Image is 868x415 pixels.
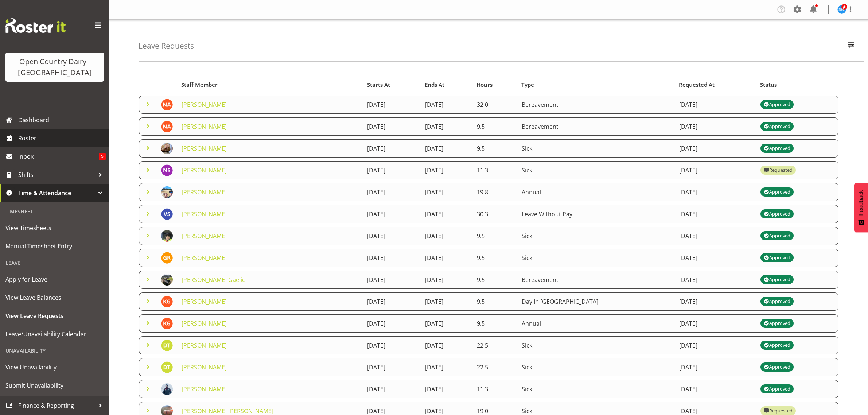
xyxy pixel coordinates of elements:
div: Approved [764,210,790,218]
td: Sick [517,380,675,398]
td: [DATE] [675,336,756,354]
span: Leave/Unavailability Calendar [5,329,104,340]
td: 11.3 [472,380,517,398]
td: [DATE] [675,161,756,179]
td: [DATE] [421,336,472,354]
a: [PERSON_NAME] [182,123,227,131]
span: Starts At [367,81,390,89]
div: Approved [764,297,790,306]
td: [DATE] [421,271,472,289]
a: [PERSON_NAME] [182,319,227,327]
td: [DATE] [363,314,420,333]
span: Staff Member [181,81,218,89]
div: Approved [764,144,790,153]
td: [DATE] [421,161,472,179]
td: [DATE] [363,183,420,201]
a: Leave/Unavailability Calendar [2,325,108,343]
div: Approved [764,122,790,131]
span: View Timesheets [5,222,104,233]
a: [PERSON_NAME] [182,188,227,196]
a: [PERSON_NAME] [182,166,227,174]
div: Approved [764,363,790,372]
td: Leave Without Pay [517,205,675,223]
img: brent-adams6c2ed5726f1d41a690d4d5a40633ac2e.png [161,143,173,154]
td: [DATE] [675,227,756,245]
span: Type [521,81,534,89]
div: Timesheet [2,204,108,219]
td: [DATE] [675,271,756,289]
td: 9.5 [472,139,517,158]
span: Requested At [679,81,715,89]
td: [DATE] [675,358,756,376]
span: Status [760,81,777,89]
span: Dashboard [18,115,106,125]
div: Approved [764,319,790,328]
td: [DATE] [675,139,756,158]
td: [DATE] [675,117,756,136]
img: darren-norris01750028e729ded4fb89b9472d205d7c.png [161,186,173,198]
div: Open Country Dairy - [GEOGRAPHIC_DATA] [13,56,97,78]
td: [DATE] [363,161,420,179]
a: [PERSON_NAME] [PERSON_NAME] [182,407,273,415]
img: norman-sellen8201.jpg [161,164,173,176]
span: Finance & Reporting [18,400,95,411]
button: Feedback - Show survey [854,183,868,232]
span: Submit Unavailability [5,380,104,391]
td: [DATE] [421,96,472,114]
td: Sick [517,161,675,179]
td: [DATE] [675,314,756,333]
td: [DATE] [363,271,420,289]
td: [DATE] [675,96,756,114]
td: [DATE] [675,205,756,223]
a: [PERSON_NAME] [182,210,227,218]
td: [DATE] [363,249,420,267]
td: Bereavement [517,96,675,114]
td: 9.5 [472,117,517,136]
a: [PERSON_NAME] [182,298,227,306]
a: [PERSON_NAME] [182,144,227,152]
td: Bereavement [517,271,675,289]
button: Filter Employees [843,38,859,54]
div: Approved [764,232,790,240]
a: [PERSON_NAME] Gaelic [182,276,245,284]
div: Approved [764,100,790,109]
td: Annual [517,314,675,333]
a: Apply for Leave [2,270,108,288]
td: [DATE] [421,358,472,376]
span: Manual Timesheet Entry [5,241,104,252]
td: [DATE] [363,358,420,376]
div: Unavailability [2,343,108,358]
span: View Unavailability [5,362,104,373]
a: View Leave Balances [2,288,108,307]
td: Sick [517,139,675,158]
td: [DATE] [363,139,420,158]
td: [DATE] [363,117,420,136]
td: [DATE] [675,292,756,311]
a: [PERSON_NAME] [182,341,227,349]
h4: Leave Requests [139,42,194,50]
a: Manual Timesheet Entry [2,237,108,255]
td: 9.5 [472,227,517,245]
td: 19.8 [472,183,517,201]
td: Sick [517,227,675,245]
td: 9.5 [472,271,517,289]
td: [DATE] [421,380,472,398]
td: Day In [GEOGRAPHIC_DATA] [517,292,675,311]
img: kris-gambhir10216.jpg [161,296,173,307]
img: nick-adlington9996.jpg [161,121,173,132]
div: Approved [764,253,790,262]
td: [DATE] [363,292,420,311]
img: tom-gaelic9300e53aedea29d00dbd28ca83935911.png [161,274,173,286]
a: Submit Unavailability [2,376,108,395]
span: Feedback [858,190,864,216]
img: navreet-jawanda95c228f464e9d78a3a0393331bcd1ca2.png [161,383,173,395]
td: [DATE] [421,117,472,136]
td: [DATE] [675,380,756,398]
td: 9.5 [472,314,517,333]
a: View Timesheets [2,219,108,237]
span: Apply for Leave [5,274,104,285]
td: Sick [517,249,675,267]
td: [DATE] [363,205,420,223]
td: Bereavement [517,117,675,136]
span: Shifts [18,169,95,180]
